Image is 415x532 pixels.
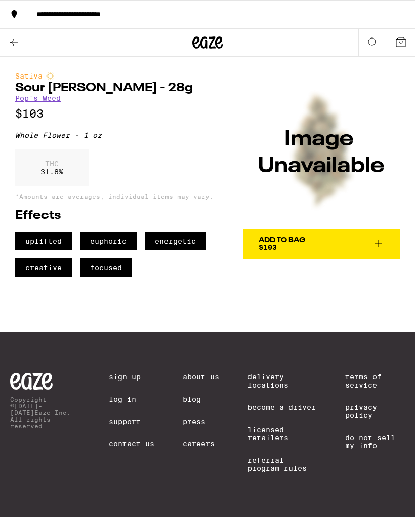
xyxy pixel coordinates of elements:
[345,403,405,420] a: Privacy Policy
[15,72,218,80] div: Sativa
[15,107,218,120] p: $103
[247,426,316,442] a: Licensed Retailers
[46,72,54,80] img: sativaColor.svg
[15,210,218,222] h2: Effects
[15,94,61,102] a: Pop's Weed
[15,149,89,186] div: 31.8 %
[109,395,154,403] a: Log In
[247,456,316,472] a: Referral Program Rules
[109,417,154,426] a: Support
[109,440,154,448] a: Contact Us
[15,193,218,200] p: *Amounts are averages, individual items may vary.
[247,403,316,411] a: Become a Driver
[15,131,218,139] div: Whole Flower - 1 oz
[345,434,405,450] a: Do Not Sell My Info
[15,258,72,277] span: creative
[259,243,277,251] span: $103
[243,72,400,229] img: Pop's Weed - Sour Tangie - 28g
[183,373,219,381] a: About Us
[259,237,305,244] div: Add To Bag
[145,232,206,250] span: energetic
[247,373,316,389] a: Delivery Locations
[183,395,219,403] a: Blog
[15,232,72,250] span: uplifted
[243,229,400,259] button: Add To Bag$103
[183,417,219,426] a: Press
[80,258,132,277] span: focused
[345,373,405,389] a: Terms of Service
[80,232,137,250] span: euphoric
[15,82,218,94] h1: Sour [PERSON_NAME] - 28g
[10,396,80,429] p: Copyright © [DATE]-[DATE] Eaze Inc. All rights reserved.
[183,440,219,448] a: Careers
[109,373,154,381] a: Sign Up
[40,160,63,168] p: THC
